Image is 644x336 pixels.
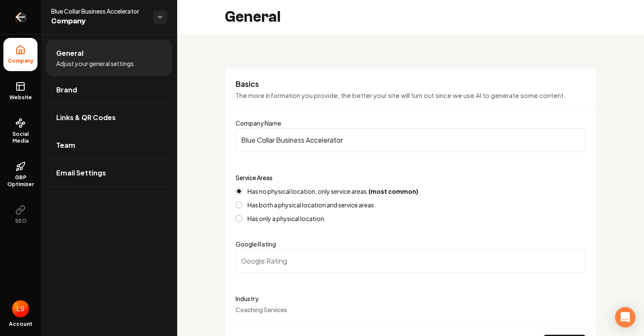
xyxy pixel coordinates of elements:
[46,132,172,159] a: Team
[3,198,37,231] button: SEO
[236,174,273,181] label: Service Areas
[3,155,37,195] a: GBP Optimizer
[236,293,586,304] label: Industry
[46,104,172,131] a: Links & QR Codes
[236,91,586,101] p: The more information you provide, the better your site will turn out since we use AI to generate ...
[6,94,35,101] span: Website
[615,307,635,327] div: Open Intercom Messenger
[9,321,32,327] span: Account
[46,159,172,187] a: Email Settings
[56,168,106,178] span: Email Settings
[56,85,77,95] span: Brand
[56,112,116,123] span: Links & QR Codes
[46,76,172,103] a: Brand
[236,119,281,127] label: Company Name
[56,48,83,58] span: General
[247,215,326,221] label: Has only a physical location.
[51,7,147,15] span: Blue Collar Business Accelerator
[12,300,29,317] img: Logan Sendle
[236,240,276,248] label: Google Rating
[3,111,37,151] a: Social Media
[56,59,135,68] span: Adjust your general settings.
[236,249,586,273] input: Google Rating
[51,15,147,27] span: Company
[225,9,281,26] h2: General
[236,128,586,152] input: Company Name
[368,187,418,195] strong: (most common)
[247,202,376,208] label: Has both a physical location and service areas.
[11,218,30,224] span: SEO
[4,57,37,64] span: Company
[12,300,29,317] button: Open user button
[3,131,37,144] span: Social Media
[3,75,37,108] a: Website
[236,306,287,313] span: Coaching Services
[3,174,37,188] span: GBP Optimizer
[247,188,418,194] label: Has no physical location, only service areas.
[56,140,75,150] span: Team
[236,79,586,89] h3: Basics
